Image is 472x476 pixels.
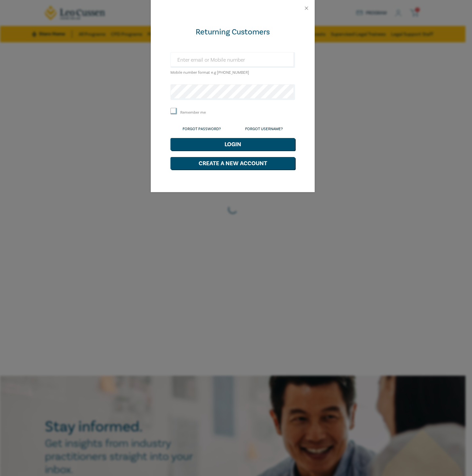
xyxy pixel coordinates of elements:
[170,70,249,75] small: Mobile number format e.g [PHONE_NUMBER]
[183,127,221,131] a: Forgot Password?
[170,52,295,68] input: Enter email or Mobile number
[170,27,295,37] div: Returning Customers
[170,138,295,150] button: Login
[304,5,309,11] button: Close
[180,110,206,115] label: Remember me
[245,127,283,131] a: Forgot Username?
[170,157,295,169] button: Create a New Account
